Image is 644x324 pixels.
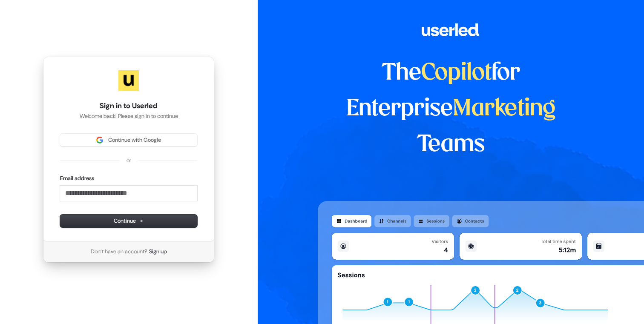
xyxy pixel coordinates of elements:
a: Sign up [149,248,167,255]
h1: The for Enterprise Teams [318,55,584,163]
label: Email address [60,175,94,182]
button: Continue [60,215,197,227]
h1: Sign in to Userled [60,101,197,111]
span: Continue [114,217,144,225]
p: Welcome back! Please sign in to continue [60,112,197,120]
span: Copilot [421,62,492,84]
button: Sign in with GoogleContinue with Google [60,134,197,146]
img: Userled [118,70,139,91]
span: Marketing [453,98,556,120]
span: Don’t have an account? [91,248,147,255]
p: or [126,157,131,164]
img: Sign in with Google [96,137,103,143]
span: Continue with Google [108,136,161,144]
